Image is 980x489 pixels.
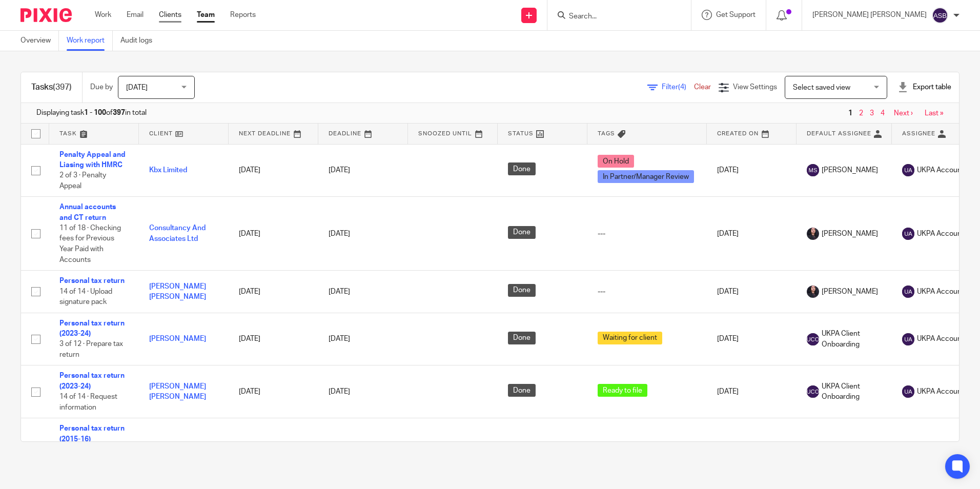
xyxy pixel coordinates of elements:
a: Overview [21,31,59,51]
span: (397) [53,83,72,91]
div: --- [598,229,697,239]
span: Select saved view [793,84,850,91]
a: Annual accounts and CT return [59,203,116,221]
nav: pager [846,109,944,117]
td: [DATE] [229,271,318,313]
td: [DATE] [707,365,797,418]
a: Reports [230,10,256,20]
span: UKPA Client Onboarding [822,329,882,350]
img: svg%3E [902,385,914,398]
a: Work report [67,31,113,51]
p: [PERSON_NAME] [PERSON_NAME] [812,10,927,20]
img: svg%3E [807,333,819,345]
a: 3 [870,110,874,117]
a: Email [127,10,144,20]
a: 4 [881,110,885,117]
a: Last » [925,110,944,117]
span: Done [508,284,536,297]
span: 1 [846,107,855,119]
span: UKPA Accounts [917,386,968,397]
div: --- [598,287,697,297]
img: Pixie [21,8,72,22]
td: [DATE] [229,197,318,271]
div: [DATE] [329,334,398,344]
div: [DATE] [329,287,398,297]
a: [PERSON_NAME] [PERSON_NAME] [149,283,206,300]
span: Waiting for client [598,332,662,344]
span: View Settings [733,84,777,91]
div: [DATE] [329,229,398,239]
span: Done [508,162,536,175]
div: [DATE] [329,165,398,175]
b: 1 - 100 [84,109,106,116]
span: 11 of 18 · Checking fees for Previous Year Paid with Accounts [59,225,121,263]
b: 397 [113,109,125,116]
p: Due by [90,82,113,92]
span: [PERSON_NAME] [822,165,878,175]
span: UKPA Accounts [917,229,968,239]
div: [DATE] [329,386,398,397]
img: svg%3E [807,385,819,398]
a: Work [95,10,111,20]
span: Displaying task of in total [36,108,147,118]
span: [PERSON_NAME] [822,229,878,239]
span: UKPA Accounts [917,334,968,344]
span: Done [508,226,536,239]
a: Team [197,10,215,20]
a: Personal tax return (2023-24) [59,372,125,390]
span: Done [508,332,536,344]
span: Done [508,384,536,397]
div: Export table [897,82,951,92]
span: 14 of 14 · Upload signature pack [59,288,112,306]
td: [DATE] [229,313,318,365]
img: svg%3E [902,333,914,345]
a: Audit logs [120,31,160,51]
span: On Hold [598,155,634,168]
td: [DATE] [229,365,318,418]
span: [DATE] [126,84,148,91]
img: svg%3E [902,286,914,298]
span: UKPA Client Onboarding [822,381,882,402]
a: Clients [159,10,181,20]
img: svg%3E [932,7,948,24]
a: Personal tax return [59,277,125,284]
td: [DATE] [707,313,797,365]
span: UKPA Accounts [917,287,968,297]
span: Get Support [716,11,756,18]
span: 14 of 14 · Request information [59,393,117,411]
a: [PERSON_NAME] [149,335,206,342]
a: 2 [859,110,863,117]
span: In Partner/Manager Review [598,170,694,183]
span: Filter [662,84,694,91]
a: Next › [894,110,913,117]
td: [DATE] [707,144,797,197]
h1: Tasks [31,82,72,93]
a: Personal tax return (2015-16) [59,425,125,442]
span: (4) [678,84,686,91]
img: svg%3E [902,164,914,176]
a: Consultancy And Associates Ltd [149,225,206,242]
td: [DATE] [229,144,318,197]
input: Search [568,12,660,22]
span: UKPA Accounts [917,165,968,175]
td: [DATE] [707,271,797,313]
a: [PERSON_NAME] [PERSON_NAME] [149,383,206,400]
a: Clear [694,84,711,91]
a: Penalty Appeal and Liasing with HMRC [59,151,126,169]
span: Ready to file [598,384,647,397]
td: [DATE] [707,197,797,271]
a: Personal tax return (2023-24) [59,320,125,337]
img: MicrosoftTeams-image.jfif [807,286,819,298]
span: 3 of 12 · Prepare tax return [59,341,123,359]
span: 2 of 3 · Penalty Appeal [59,172,106,190]
span: Tags [598,131,615,136]
img: svg%3E [807,164,819,176]
a: Kbx Limited [149,167,187,174]
span: [PERSON_NAME] [822,287,878,297]
img: MicrosoftTeams-image.jfif [807,228,819,240]
img: svg%3E [902,228,914,240]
